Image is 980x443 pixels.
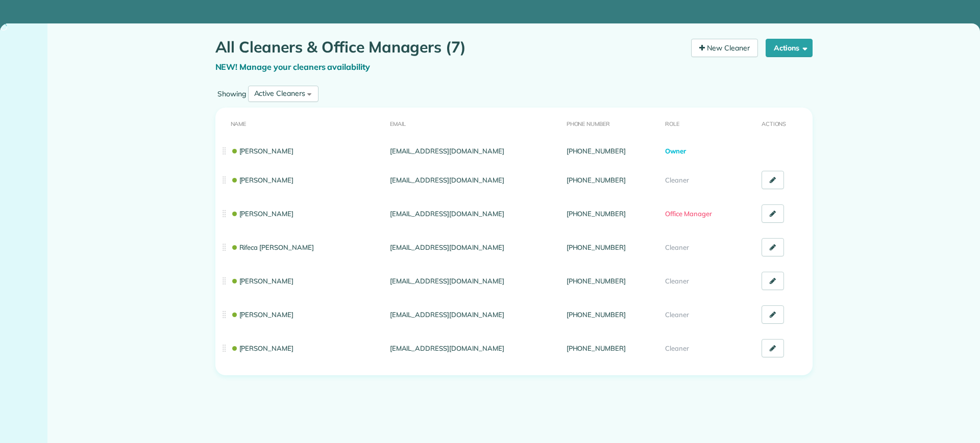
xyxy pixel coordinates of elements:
div: Active Cleaners [254,88,305,99]
td: [EMAIL_ADDRESS][DOMAIN_NAME] [386,264,562,298]
th: Role [661,108,757,139]
th: Phone number [562,108,661,139]
td: [EMAIL_ADDRESS][DOMAIN_NAME] [386,298,562,331]
a: [PHONE_NUMBER] [567,344,626,352]
h1: All Cleaners & Office Managers (7) [215,39,684,56]
span: Office Manager [665,210,712,218]
span: Cleaner [665,344,689,352]
label: Showing [215,89,248,99]
a: [PHONE_NUMBER] [567,210,626,218]
a: [PERSON_NAME] [231,147,294,155]
td: [EMAIL_ADDRESS][DOMAIN_NAME] [386,230,562,264]
td: [EMAIL_ADDRESS][DOMAIN_NAME] [386,331,562,365]
th: Actions [757,108,813,139]
span: Cleaner [665,277,689,285]
button: Actions [766,39,813,57]
a: [PHONE_NUMBER] [567,243,626,251]
a: NEW! Manage your cleaners availability [215,62,371,72]
td: [EMAIL_ADDRESS][DOMAIN_NAME] [386,197,562,230]
a: New Cleaner [691,39,758,57]
th: Name [215,108,386,139]
a: [PHONE_NUMBER] [567,277,626,285]
span: Cleaner [665,243,689,251]
span: Cleaner [665,310,689,319]
a: [PERSON_NAME] [231,310,294,319]
a: Rifeca [PERSON_NAME] [231,243,314,251]
a: [PHONE_NUMBER] [567,147,626,155]
a: [PHONE_NUMBER] [567,310,626,319]
td: [EMAIL_ADDRESS][DOMAIN_NAME] [386,139,562,164]
a: [PERSON_NAME] [231,210,294,218]
span: Cleaner [665,176,689,184]
a: [PERSON_NAME] [231,277,294,285]
a: [PHONE_NUMBER] [567,176,626,184]
th: Email [386,108,562,139]
a: [PERSON_NAME] [231,176,294,184]
td: [EMAIL_ADDRESS][DOMAIN_NAME] [386,163,562,197]
a: [PERSON_NAME] [231,344,294,352]
span: Owner [665,147,686,155]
